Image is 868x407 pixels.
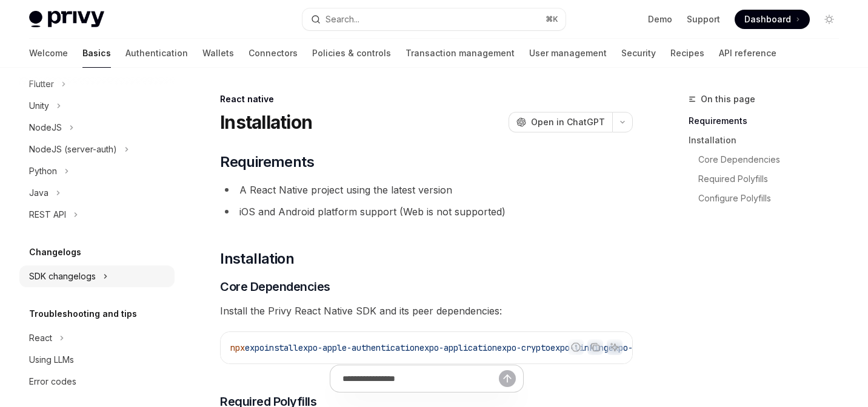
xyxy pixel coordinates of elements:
span: Open in ChatGPT [531,116,605,128]
a: Core Dependencies [689,150,849,169]
div: Using LLMs [29,353,74,367]
img: light logo [29,11,104,28]
button: REST API [19,204,175,226]
div: Search... [326,12,359,27]
div: NodeJS [29,120,62,135]
button: Copy the contents from the code block [587,339,603,355]
h5: Troubleshooting and tips [29,307,137,321]
button: Unity [19,95,175,117]
a: Support [687,13,720,25]
span: ⌘ K [546,15,558,24]
a: Wallets [202,39,234,68]
button: Report incorrect code [568,339,584,355]
button: Java [19,182,175,204]
a: Demo [648,13,672,25]
a: Policies & controls [312,39,391,68]
li: iOS and Android platform support (Web is not supported) [220,203,633,220]
a: Required Polyfills [689,169,849,189]
button: React [19,327,175,349]
div: NodeJS (server-auth) [29,142,117,157]
span: npx [230,342,245,353]
span: Dashboard [744,13,791,25]
input: Ask a question... [342,365,499,392]
span: Core Dependencies [220,278,330,295]
a: Connectors [249,39,298,68]
span: expo-application [419,342,497,353]
a: Welcome [29,39,68,68]
a: Basics [82,39,111,68]
a: Authentication [125,39,188,68]
a: Configure Polyfills [689,189,849,208]
a: Recipes [670,39,704,68]
a: Error codes [19,371,175,392]
button: Python [19,160,175,182]
div: Unity [29,99,49,113]
a: Installation [689,131,849,150]
button: Ask AI [607,339,623,355]
a: User management [529,39,607,68]
span: install [264,342,298,353]
span: On this page [701,92,755,106]
span: Installation [220,249,294,269]
button: Search...⌘K [302,8,566,30]
button: NodeJS (server-auth) [19,138,175,160]
div: REST API [29,207,66,222]
a: API reference [719,39,776,68]
button: Send message [499,370,516,387]
a: Using LLMs [19,349,175,371]
h1: Installation [220,111,312,133]
h5: Changelogs [29,245,81,259]
span: expo-crypto [497,342,550,353]
div: Error codes [29,374,76,389]
button: Toggle dark mode [820,10,839,29]
span: expo-apple-authentication [298,342,419,353]
span: Install the Privy React Native SDK and its peer dependencies: [220,302,633,319]
span: expo [245,342,264,353]
a: Requirements [689,111,849,131]
div: SDK changelogs [29,269,96,284]
button: NodeJS [19,117,175,138]
span: Requirements [220,152,314,172]
a: Transaction management [406,39,515,68]
a: Security [621,39,656,68]
div: React [29,331,52,345]
div: Python [29,164,57,178]
div: Java [29,186,48,200]
div: React native [220,93,633,105]
button: SDK changelogs [19,265,175,287]
span: expo-linking [550,342,609,353]
a: Dashboard [735,10,810,29]
li: A React Native project using the latest version [220,181,633,198]
button: Open in ChatGPT [509,112,612,132]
